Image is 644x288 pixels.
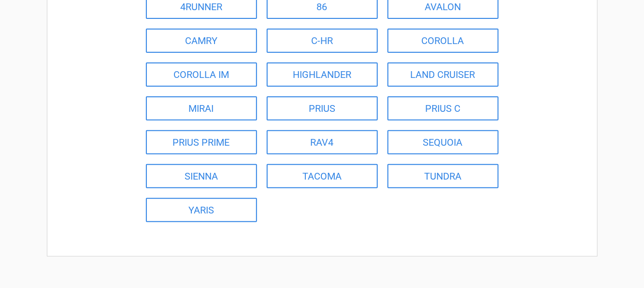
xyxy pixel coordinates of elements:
a: SIENNA [146,164,257,188]
a: PRIUS C [387,96,499,121]
a: MIRAI [146,96,257,121]
a: YARIS [146,198,257,222]
a: C-HR [267,29,378,53]
a: TUNDRA [387,164,499,188]
a: CAMRY [146,29,257,53]
a: PRIUS [267,96,378,121]
a: PRIUS PRIME [146,130,257,154]
a: RAV4 [267,130,378,154]
a: COROLLA [387,29,499,53]
a: HIGHLANDER [267,62,378,87]
a: COROLLA IM [146,62,257,87]
a: LAND CRUISER [387,62,499,87]
a: TACOMA [267,164,378,188]
a: SEQUOIA [387,130,499,154]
